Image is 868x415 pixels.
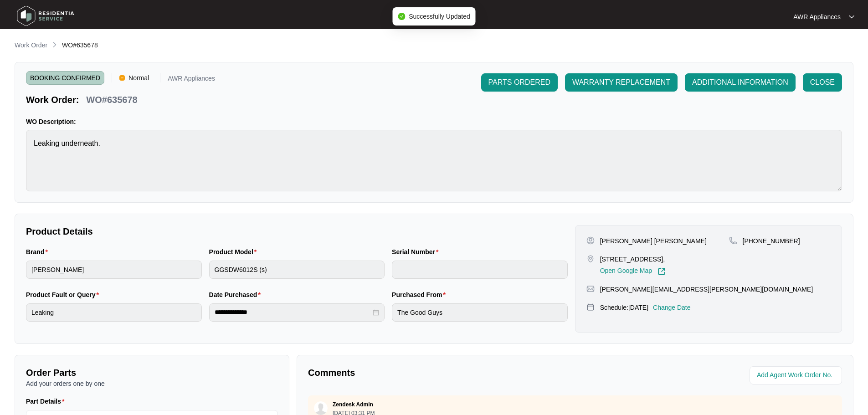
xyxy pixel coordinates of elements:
[481,73,558,92] button: PARTS ORDERED
[793,12,841,21] p: AWR Appliances
[392,247,442,256] label: Serial Number
[26,290,103,299] label: Product Fault or Query
[600,303,648,312] p: Schedule: [DATE]
[168,75,215,85] p: AWR Appliances
[586,285,595,293] img: map-pin
[26,225,568,238] p: Product Details
[209,247,261,256] label: Product Model
[62,41,98,49] span: WO#635678
[685,73,796,92] button: ADDITIONAL INFORMATION
[26,130,842,191] textarea: Leaking underneath.
[392,261,568,279] input: Serial Number
[757,370,837,381] input: Add Agent Work Order No.
[692,77,788,88] span: ADDITIONAL INFORMATION
[657,267,666,276] img: Link-External
[314,401,328,415] img: user.svg
[565,73,678,92] button: WARRANTY REPLACEMENT
[586,236,595,245] img: user-pin
[600,285,813,294] p: [PERSON_NAME][EMAIL_ADDRESS][PERSON_NAME][DOMAIN_NAME]
[600,255,666,264] p: [STREET_ADDRESS],
[743,236,800,246] p: [PHONE_NUMBER]
[333,401,373,408] p: Zendesk Admin
[209,290,264,299] label: Date Purchased
[13,41,49,51] a: Work Order
[392,303,568,322] input: Purchased From
[26,93,79,106] p: Work Order:
[803,73,842,92] button: CLOSE
[26,397,68,406] label: Part Details
[26,247,51,256] label: Brand
[86,93,137,106] p: WO#635678
[125,71,153,85] span: Normal
[409,13,470,20] span: Successfully Updated
[209,261,385,279] input: Product Model
[308,366,569,379] p: Comments
[14,2,77,30] img: residentia service logo
[729,236,737,245] img: map-pin
[849,15,854,19] img: dropdown arrow
[586,255,595,263] img: map-pin
[398,13,405,20] span: check-circle
[392,290,449,299] label: Purchased From
[119,75,125,81] img: Vercel Logo
[488,77,550,88] span: PARTS ORDERED
[26,261,202,279] input: Brand
[572,77,670,88] span: WARRANTY REPLACEMENT
[810,77,835,88] span: CLOSE
[26,71,104,85] span: BOOKING CONFIRMED
[600,267,666,276] a: Open Google Map
[586,303,595,311] img: map-pin
[600,236,707,246] p: [PERSON_NAME] [PERSON_NAME]
[51,41,58,48] img: chevron-right
[15,41,47,50] p: Work Order
[26,303,202,322] input: Product Fault or Query
[215,307,371,317] input: Date Purchased
[653,303,691,312] p: Change Date
[26,366,278,379] p: Order Parts
[26,117,842,126] p: WO Description:
[26,379,278,388] p: Add your orders one by one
